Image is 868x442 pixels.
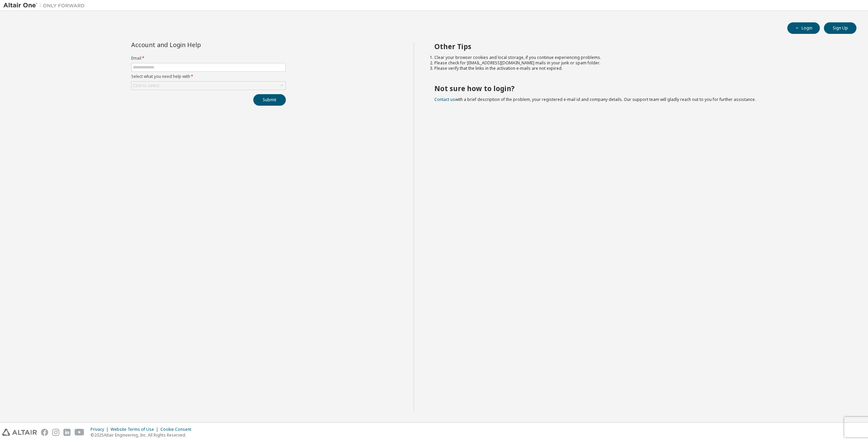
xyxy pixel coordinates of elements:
img: youtube.svg [75,429,84,436]
li: Please check for [EMAIL_ADDRESS][DOMAIN_NAME] mails in your junk or spam folder. [434,60,845,66]
div: Privacy [91,427,111,432]
button: Submit [253,94,286,106]
div: Cookie Consent [160,427,195,432]
p: © 2025 Altair Engineering, Inc. All Rights Reserved. [91,432,195,438]
label: Email [131,56,286,61]
span: with a brief description of the problem, your registered e-mail id and company details. Our suppo... [434,97,756,102]
img: Altair One [3,2,88,9]
a: Contact us [434,97,455,102]
img: altair_logo.svg [2,429,37,436]
div: Website Terms of Use [111,427,160,432]
div: Click to select [132,82,285,90]
label: Select what you need help with [131,74,286,79]
button: Sign Up [824,22,856,34]
h2: Not sure how to login? [434,84,845,93]
img: instagram.svg [52,429,59,436]
li: Clear your browser cookies and local storage, if you continue experiencing problems. [434,55,845,60]
button: Login [787,22,820,34]
img: linkedin.svg [63,429,71,436]
li: Please verify that the links in the activation e-mails are not expired. [434,66,845,71]
img: facebook.svg [41,429,48,436]
div: Account and Login Help [131,42,255,47]
h2: Other Tips [434,42,845,51]
div: Click to select [133,83,159,88]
